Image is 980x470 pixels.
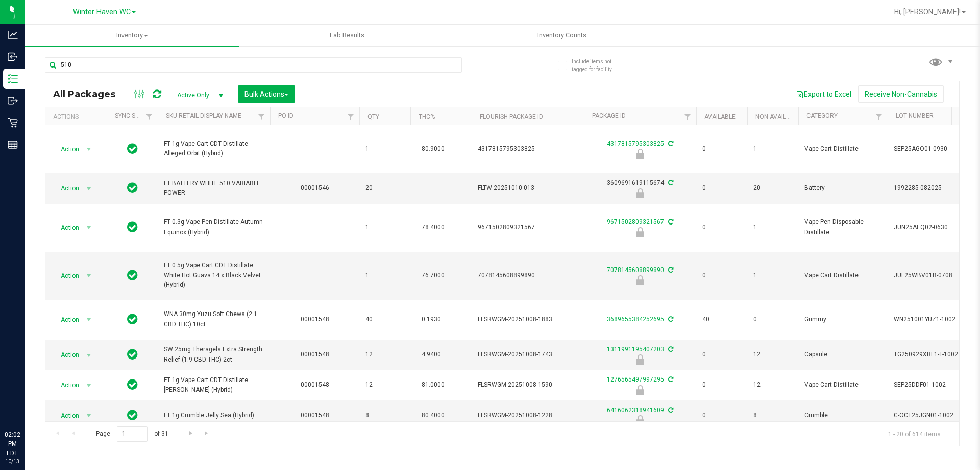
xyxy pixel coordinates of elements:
span: Action [56,181,83,195]
span: select [82,408,96,422]
span: In Sync [127,377,138,392]
span: Inventory Counts [524,31,600,40]
span: 1 - 20 of 614 items [880,426,949,441]
span: In Sync [127,268,138,282]
span: TG250929XRL1-T-1002 [894,350,958,360]
inline-svg: Analytics [8,30,18,40]
span: 7078145608899890 [478,271,578,280]
span: In Sync [127,408,138,422]
span: select [82,268,96,282]
a: 7078145608899890 [607,266,664,274]
a: 1276565497997295 [607,376,664,383]
input: 1 [117,426,148,442]
span: 12 [365,350,404,360]
div: Newly Received [582,354,698,365]
span: 1 [365,271,404,280]
span: Vape Cart Distillate [804,144,881,154]
button: Bulk Actions [238,85,295,103]
a: Filter [253,107,270,125]
span: SEP25AGO01-0930 [894,144,958,154]
span: 20 [753,183,792,193]
span: Winter Haven WC [73,8,131,16]
span: JUL25WBV01B-0708 [894,271,958,280]
span: 9671502809321567 [478,222,578,232]
span: 1 [365,144,404,154]
div: Newly Received [582,385,698,395]
span: Sync from Compliance System [667,346,673,353]
a: Flourish Package ID [480,113,543,120]
a: Go to the previous page [66,426,81,441]
div: Locked due to Testing Failure [582,275,698,285]
span: Sync from Compliance System [667,140,673,147]
span: FLSRWGM-20251008-1590 [478,380,578,390]
span: 0 [753,315,792,324]
span: Sync from Compliance System [667,266,673,274]
span: 0 [702,222,741,232]
span: FT 1g Vape Cart CDT Distillate Alleged Orbit (Hybrid) [164,139,264,159]
span: Bulk Actions [244,90,288,98]
span: 4.9400 [416,347,446,362]
span: Include items not tagged for facility [572,58,623,73]
span: Sync from Compliance System [667,407,673,414]
span: 12 [753,350,792,360]
span: Vape Cart Distillate [804,271,881,280]
span: 1 [365,222,404,232]
span: 0 [702,144,741,154]
span: JUN25AEQ02-0630 [894,222,958,232]
a: 00001548 [301,316,329,323]
span: C-OCT25JGN01-1002 [894,411,958,420]
a: 9671502809321567 [607,218,664,226]
span: 1992285-082025 [894,183,958,193]
a: Lot Number [896,112,934,119]
span: Action [56,378,83,392]
span: FLTW-20251010-013 [478,183,578,193]
input: Search Package ID, Item Name, SKU, Lot or Part Number... [45,57,462,73]
a: Filter [947,107,964,125]
span: WNA 30mg Yuzu Soft Chews (2:1 CBD:THC) 10ct [164,309,264,329]
span: SW 25mg Theragels Extra Strength Relief (1:9 CBD:THC) 2ct [164,345,264,364]
span: 80.4000 [416,408,450,423]
div: Actions [53,113,103,120]
span: FT 1g Crumble Jelly Sea (Hybrid) [164,411,264,420]
span: 0 [702,411,741,420]
button: Receive Non-Cannabis [858,85,944,103]
span: All Packages [53,88,126,100]
p: 10/13 [5,458,20,465]
span: Sync from Compliance System [667,376,673,383]
span: Action [56,312,83,327]
a: Package ID [592,112,626,119]
a: Filter [870,107,888,125]
inline-svg: Inbound [8,52,18,62]
span: 12 [365,380,404,390]
span: Sync from Compliance System [667,316,673,323]
a: 6416062318941609 [607,407,664,414]
span: Gummy [804,315,881,324]
inline-svg: Retail [8,118,18,128]
span: FLSRWGM-20251008-1883 [478,315,578,324]
span: WN251001YUZ1-1002 [894,315,958,324]
a: Category [806,112,838,119]
span: Capsule [804,350,881,360]
a: 00001546 [301,184,329,191]
div: Locked due to Testing Failure [582,227,698,237]
a: 4317815795303825 [607,140,664,147]
inline-svg: Outbound [8,96,18,106]
span: 78.4000 [416,220,450,235]
span: In Sync [127,347,138,362]
div: Locked due to Testing Failure [582,149,698,159]
button: Export to Excel [789,85,858,103]
a: Go to the first page [50,426,65,441]
span: 12 [753,380,792,390]
div: Newly Received [582,415,698,426]
span: Action [56,142,83,156]
span: 8 [753,411,792,420]
inline-svg: Reports [8,140,18,150]
a: Filter [342,107,359,125]
a: Non-Available [755,113,801,120]
span: Battery [804,183,881,193]
a: 00001548 [301,412,329,419]
a: 3689655384252695 [607,316,664,323]
span: select [82,348,96,362]
span: 81.0000 [416,377,450,392]
a: 00001548 [301,351,329,358]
